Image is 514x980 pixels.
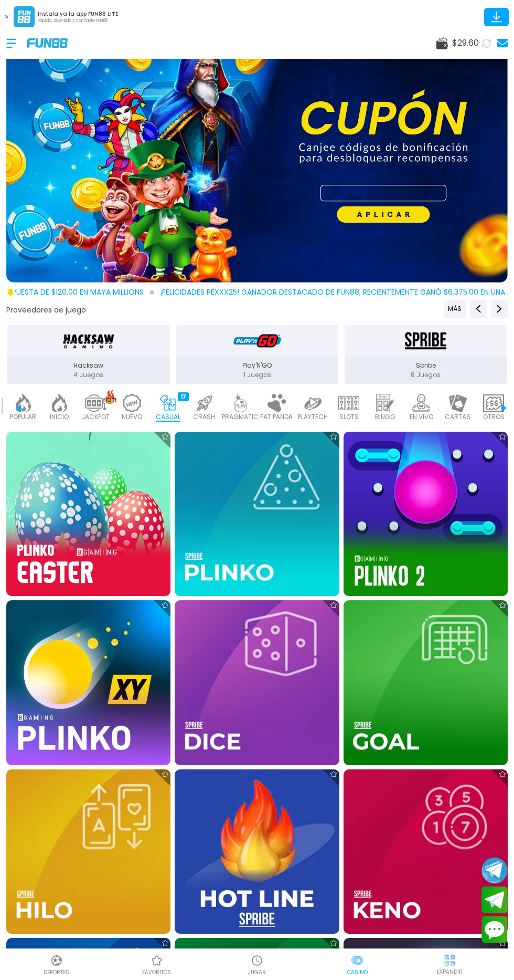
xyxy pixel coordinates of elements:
[375,412,395,422] p: BINGO
[437,968,463,976] p: EXPANDIR
[4,324,173,385] button: Hacksaw
[151,954,163,967] img: Casino Favoritos
[251,954,263,967] img: Casino Jugar
[6,600,170,765] img: Plinko XY
[230,394,251,412] img: pragmatic_light.webp
[341,324,510,385] button: Spribe
[6,32,508,283] img: Promo Code
[44,968,69,976] p: Deportes
[142,968,171,976] p: favoritos
[178,392,189,401] div: 17
[307,953,408,976] a: CasinoCasinoCasino
[445,412,470,422] p: CARTAS
[266,394,287,412] img: fat_panda_light.webp
[481,887,508,914] button: Join telegram
[173,324,341,385] button: Play'N'GO
[248,968,266,976] p: JUGAR
[347,968,368,976] p: Casino
[302,394,323,412] img: playtech_light.webp
[175,769,339,934] img: Hotline
[122,412,142,422] p: NUEVO
[483,394,504,412] img: other_light.webp
[85,394,106,412] img: jackpot_light.webp
[447,394,468,412] img: cards_light.webp
[14,6,35,27] img: App Logo
[13,394,34,412] img: popular_light.webp
[6,953,106,976] a: DeportesDeportesDeportes
[483,412,505,422] p: OTROS
[400,329,452,352] img: Spribe
[38,18,118,24] p: Rápido, divertido y confiable FUN88
[176,370,338,380] p: 1 Juegos
[50,412,69,422] p: INICIO
[176,361,338,370] p: Play'N'GO
[339,412,359,422] p: SLOTS
[344,600,508,765] img: Goal
[444,300,466,318] button: Previous providers
[7,370,169,380] p: 4 Juegos
[156,412,180,422] p: CASUAL
[175,432,339,596] img: Plinko
[470,300,487,318] button: Previous providers
[298,412,328,422] p: PLAYTECH
[106,953,207,976] a: Casino FavoritosCasino Favoritosfavoritos
[121,394,142,412] img: new_light.webp
[62,329,114,352] img: Hacksaw
[411,394,432,412] img: live_light.webp
[443,954,456,967] img: hide
[194,394,215,412] img: crash_light.webp
[193,412,215,422] p: CRASH
[260,412,293,422] p: FAT PANDA
[175,600,339,765] img: Dice
[345,370,507,380] p: 8 Juegos
[338,394,359,412] img: slots_light.webp
[491,300,508,318] button: Next providers
[7,361,169,370] p: Hacksaw
[207,953,307,976] a: Casino JugarCasino JugarJUGAR
[103,390,116,404] img: hot
[345,361,507,370] p: Spribe
[222,412,259,422] p: PRAGMATIC
[6,432,170,596] img: Easter Plinko
[481,916,508,943] button: Contact customer service
[6,769,170,934] img: Hi Lo
[374,394,395,412] img: bingo_light.webp
[344,769,508,934] img: Keno
[38,10,118,18] p: Instala ya la app FUN88 LITE
[50,954,63,967] img: Deportes
[49,394,70,412] img: home_light.webp
[81,412,110,422] p: JACKPOT
[231,329,283,352] img: Play'N'GO
[452,37,479,49] span: $ 29.60
[481,857,508,884] button: Join telegram channel
[344,432,508,596] img: Plinko 2
[27,38,68,47] img: Company Logo
[6,305,86,316] button: Proveedores de juego
[410,412,433,422] p: EN VIVO
[10,412,36,422] p: POPULAR
[157,394,178,412] img: casual_active.webp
